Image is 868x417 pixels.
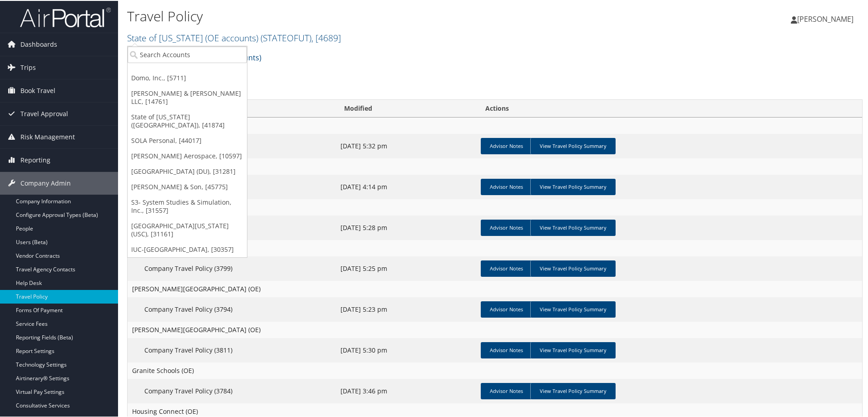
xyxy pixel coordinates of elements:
a: Advisor Notes [481,260,532,276]
a: View Travel Policy Summary [530,300,616,317]
span: ( STATEOFUT ) [261,31,311,43]
a: View Travel Policy Summary [530,219,616,235]
input: Search Accounts [128,45,247,62]
td: Central [US_STATE] Water (OE) [128,198,862,215]
a: View Travel Policy Summary [530,178,616,194]
a: IUC-[GEOGRAPHIC_DATA], [30357] [128,241,247,256]
span: Dashboards [20,32,57,55]
td: Company Travel Policy (3799) [128,255,336,280]
td: [PERSON_NAME][GEOGRAPHIC_DATA] (OE) [128,280,862,296]
a: Advisor Notes [481,137,532,153]
a: S3- System Studies & Simulation, Inc., [31557] [128,194,247,217]
a: [PERSON_NAME] & [PERSON_NAME] LLC, [14761] [128,85,247,108]
span: Company Admin [20,171,71,194]
span: Book Travel [20,78,55,101]
td: [DATE] 4:14 pm [336,174,478,198]
span: Travel Approval [20,102,68,124]
a: Advisor Notes [481,300,532,317]
img: airportal-logo.png [20,6,111,27]
h1: Travel Policy [127,6,617,25]
a: Advisor Notes [481,382,532,398]
td: [PERSON_NAME] Schools (OE) [128,239,862,255]
a: [PERSON_NAME] Aerospace, [10597] [128,147,247,163]
a: View Travel Policy Summary [530,382,616,398]
td: Company Travel Policy (3784) [128,378,336,402]
a: Advisor Notes [481,341,532,358]
a: View Travel Policy Summary [530,341,616,358]
td: Company Travel Policy (3794) [128,296,336,321]
td: Alpine School District (OE) [128,117,862,133]
td: [DATE] 5:28 pm [336,215,478,239]
td: [DATE] 5:32 pm [336,133,478,157]
th: Actions [477,99,862,117]
td: Company Travel Policy (3811) [128,337,336,362]
a: [PERSON_NAME] [791,5,863,32]
a: [PERSON_NAME] & Son, [45775] [128,178,247,194]
span: Risk Management [20,125,75,147]
span: [PERSON_NAME] [797,13,853,23]
a: [GEOGRAPHIC_DATA] (DU), [31281] [128,163,247,178]
a: State of [US_STATE] (OE accounts) [127,31,341,43]
td: [PERSON_NAME][GEOGRAPHIC_DATA] (OE) [128,321,862,337]
a: View Travel Policy Summary [530,137,616,153]
span: Reporting [20,148,50,171]
a: View Travel Policy Summary [530,260,616,276]
a: Domo, Inc., [5711] [128,69,247,85]
td: [DATE] 5:23 pm [336,296,478,321]
span: Trips [20,55,36,78]
td: Granite Schools (OE) [128,362,862,378]
a: SOLA Personal, [44017] [128,132,247,147]
a: State of [US_STATE] ([GEOGRAPHIC_DATA]), [41874] [128,108,247,132]
a: [GEOGRAPHIC_DATA][US_STATE] (USC), [31161] [128,217,247,241]
td: [GEOGRAPHIC_DATA] (OE) [128,157,862,174]
a: Advisor Notes [481,178,532,194]
span: , [ 4689 ] [311,31,341,43]
td: [DATE] 5:30 pm [336,337,478,362]
td: [DATE] 5:25 pm [336,255,478,280]
th: Modified: activate to sort column ascending [336,99,478,117]
td: [DATE] 3:46 pm [336,378,478,402]
a: Advisor Notes [481,219,532,235]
